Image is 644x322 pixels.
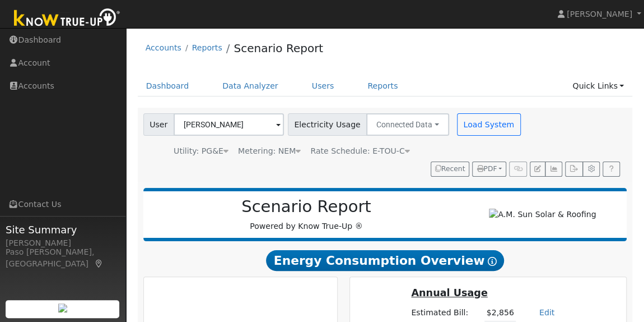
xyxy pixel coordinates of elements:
a: Reports [192,43,222,52]
span: PDF [477,165,497,173]
span: [PERSON_NAME] [567,10,632,19]
a: Dashboard [138,76,198,96]
button: Load System [457,113,521,136]
button: Edit User [530,162,545,177]
i: Show Help [487,257,496,266]
input: Select a User [174,113,284,136]
button: Multi-Series Graph [545,162,562,177]
h2: Scenario Report [155,197,458,217]
td: Estimated Bill: [409,305,484,321]
img: retrieve [58,303,67,312]
a: Scenario Report [234,42,323,55]
span: Site Summary [6,222,120,237]
span: Alias: HETOUC [310,146,409,155]
a: Map [94,259,104,268]
a: Data Analyzer [214,76,287,96]
div: Paso [PERSON_NAME], [GEOGRAPHIC_DATA] [6,246,120,270]
td: $2,856 [484,305,516,321]
span: Energy Consumption Overview [266,250,505,271]
a: Help Link [603,162,620,177]
span: Electricity Usage [288,113,367,136]
img: Know True-Up [8,6,126,31]
button: Settings [582,162,600,177]
img: A.M. Sun Solar & Roofing [489,209,596,220]
a: Users [304,76,343,96]
a: Edit [539,308,554,317]
div: Utility: PG&E [174,145,228,157]
span: User [143,113,174,136]
button: PDF [472,162,506,177]
button: Recent [431,162,470,177]
u: Annual Usage [411,287,487,298]
div: Metering: NEM [238,145,301,157]
button: Connected Data [366,113,449,136]
a: Reports [359,76,406,96]
a: Accounts [146,43,181,52]
a: Quick Links [564,76,632,96]
button: Export Interval Data [565,162,582,177]
div: Powered by Know True-Up ® [149,197,464,232]
div: [PERSON_NAME] [6,237,120,249]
